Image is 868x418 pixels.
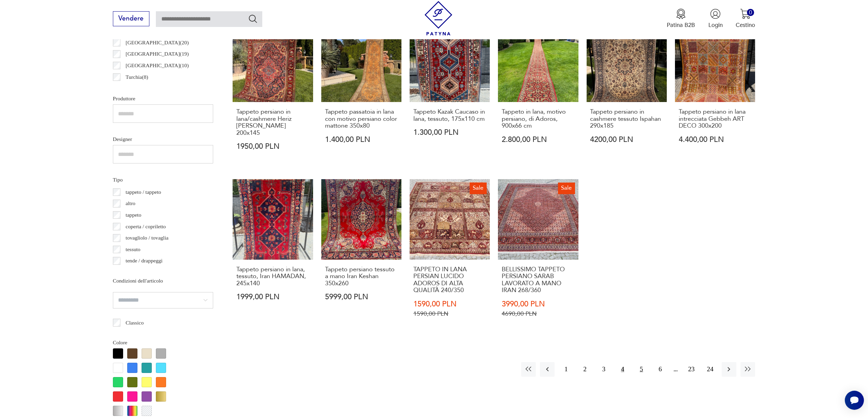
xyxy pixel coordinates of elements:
[146,74,148,80] font: )
[180,40,181,45] font: (
[564,365,568,373] font: 1
[126,200,135,206] font: altro
[736,9,755,29] button: 0Cestino
[413,127,459,138] font: 1.300,00 PLN
[640,365,643,373] font: 5
[413,107,485,123] font: Tappeto Kazak Caucaso in lana, tessuto, 175x110 cm
[587,22,667,166] a: Tappeto persiano in cashmere tessuto Ispahan 290x185Tappeto persiano in cashmere tessuto Ispahan ...
[667,21,695,29] font: Patina B2B
[653,362,667,377] button: 6
[707,365,713,373] font: 24
[126,74,142,80] font: Turchia
[502,265,565,294] font: BELLISSIMO TAPPETO PERSIANO SARAB LAVORATO A MANO IRAN 268/360
[236,292,280,302] font: 1999,00 PLN
[182,51,187,57] font: 19
[113,96,135,101] font: Produttore
[321,179,401,333] a: Tappeto persiano tessuto a mano Iran Keshan 350x260Tappeto persiano tessuto a mano Iran Keshan 35...
[236,107,292,137] font: Tappeto persiano in lana/cashmere Heriz [PERSON_NAME] 200x145
[410,179,490,333] a: SaleTAPPETO IN LANA PERSIAN LUCIDO ADOROS DI ALTA QUALITÀ 240/350TAPPETO IN LANA PERSIAN LUCIDO A...
[126,320,144,326] font: Classico
[621,365,624,373] font: 4
[749,9,752,16] font: 0
[126,51,180,57] font: [GEOGRAPHIC_DATA]
[325,107,397,130] font: Tappeto passatoia in lana con motivo persiano color mattone 350x80
[180,62,181,68] font: (
[498,179,578,333] a: SaleBELLISSIMO TAPPETO PERSIANO SARAB LAVORATO A MANO IRAN 268/360BELLISSIMO TAPPETO PERSIANO SAR...
[126,258,162,263] font: tende / drappeggi
[590,134,633,145] font: 4200,00 PLN
[684,362,698,377] button: 23
[597,362,611,377] button: 3
[118,14,144,23] font: Vendere
[667,9,695,29] a: Icona della medagliaPatina B2B
[659,365,662,373] font: 6
[233,22,313,166] a: Tappeto persiano in lana/cashmere Heriz Louis De Poortere 200x145Tappeto persiano in lana/cashmer...
[182,40,187,45] font: 20
[845,391,864,410] iframe: Pulsante widget Smartsupp
[703,362,718,377] button: 24
[187,62,189,68] font: )
[182,62,187,68] font: 10
[710,9,721,19] img: Icona utente
[413,299,457,309] font: 1590,00 PLN
[502,134,547,145] font: 2.800,00 PLN
[502,310,537,318] font: 4690,00 PLN
[113,16,149,22] a: Vendere
[113,340,127,345] font: Colore
[410,22,490,166] a: Tappeto Kazak Caucaso in lana, tessuto, 175x110 cmTappeto Kazak Caucaso in lana, tessuto, 175x110...
[126,224,166,229] font: coperta / copriletto
[708,21,723,29] font: Login
[590,107,661,130] font: Tappeto persiano in cashmere tessuto Ispahan 290x185
[736,21,755,29] font: Cestino
[126,189,161,195] font: tappeto / tappeto
[679,134,724,145] font: 4.400,00 PLN
[615,362,630,377] button: 4
[113,177,123,183] font: Tipo
[187,40,189,45] font: )
[180,51,181,57] font: (
[248,14,258,24] button: Ricerca
[325,292,368,302] font: 5999,00 PLN
[187,51,189,57] font: )
[740,9,751,19] img: Icona del carrello
[126,246,140,252] font: tessuto
[126,212,141,218] font: tappeto
[602,365,605,373] font: 3
[233,179,313,333] a: Tappeto persiano in lana, tessuto, Iran HAMADAN, 245x140Tappeto persiano in lana, tessuto, Iran H...
[325,265,395,288] font: Tappeto persiano tessuto a mano Iran Keshan 350x260
[498,22,578,166] a: Tappeto in lana, motivo persiano, di Adoros, 900x66 cmTappeto in lana, motivo persiano, di Adoros...
[502,299,545,309] font: 3990,00 PLN
[113,136,132,142] font: Designer
[142,74,144,80] font: (
[559,362,573,377] button: 1
[236,265,306,288] font: Tappeto persiano in lana, tessuto, Iran HAMADAN, 245x140
[688,365,694,373] font: 23
[126,235,168,241] font: tovagliolo / tovaglia
[676,9,686,19] img: Icona della medaglia
[413,265,467,294] font: TAPPETO IN LANA PERSIAN LUCIDO ADOROS DI ALTA QUALITÀ 240/350
[126,62,180,68] font: [GEOGRAPHIC_DATA]
[325,134,370,145] font: 1.400,00 PLN
[413,310,448,318] font: 1590,00 PLN
[679,107,746,130] font: Tappeto persiano in lana intrecciata Gebbeh ART DECO 300x200
[577,362,592,377] button: 2
[675,22,755,166] a: Tappeto persiano in lana intrecciata Gebbeh ART DECO 300x200Tappeto persiano in lana intrecciata ...
[144,74,147,80] font: 8
[583,365,587,373] font: 2
[634,362,649,377] button: 5
[421,1,456,35] img: Patina - negozio di mobili e decorazioni vintage
[126,40,180,45] font: [GEOGRAPHIC_DATA]
[236,141,280,152] font: 1950,00 PLN
[502,107,566,130] font: Tappeto in lana, motivo persiano, di Adoros, 900x66 cm
[321,22,401,166] a: Tappeto passatoia in lana con motivo persiano color mattone 350x80Tappeto passatoia in lana con m...
[113,11,149,26] button: Vendere
[667,9,695,29] button: Patina B2B
[113,278,163,284] font: Condizioni dell'articolo
[708,9,723,29] button: Login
